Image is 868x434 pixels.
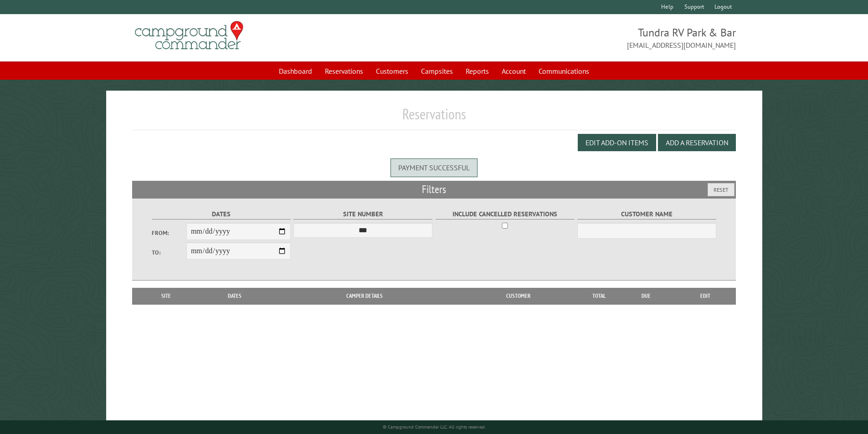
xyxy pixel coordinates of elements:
th: Total [581,288,617,304]
a: Campsites [416,62,458,80]
label: Include Cancelled Reservations [436,209,575,220]
label: Site Number [293,209,432,220]
label: Customer Name [577,209,716,220]
th: Customer [455,288,581,304]
h1: Reservations [132,105,736,130]
a: Account [496,62,531,80]
a: Customers [370,62,414,80]
button: Reset [708,183,734,196]
button: Edit Add-on Items [578,134,656,151]
a: Dashboard [273,62,318,80]
img: Campground Commander [132,18,246,53]
th: Edit [675,288,736,304]
th: Site [137,288,196,304]
th: Due [617,288,675,304]
div: Payment successful [390,158,478,177]
a: Communications [533,62,595,80]
th: Camper Details [274,288,455,304]
button: Add a Reservation [658,134,736,151]
a: Reservations [319,62,369,80]
label: From: [152,229,186,237]
h2: Filters [132,181,736,198]
small: © Campground Commander LLC. All rights reserved. [383,424,486,430]
label: Dates [152,209,291,220]
span: Tundra RV Park & Bar [EMAIL_ADDRESS][DOMAIN_NAME] [434,25,736,51]
a: Reports [460,62,494,80]
th: Dates [196,288,274,304]
label: To: [152,248,186,257]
